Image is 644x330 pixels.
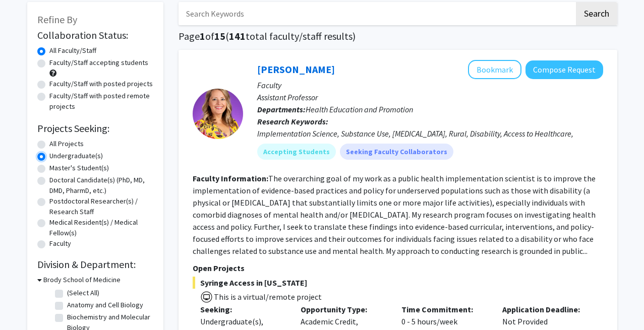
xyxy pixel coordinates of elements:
[49,238,71,249] label: Faculty
[306,104,413,114] span: Health Education and Promotion
[257,104,306,114] b: Departments:
[67,300,143,310] label: Anatomy and Cell Biology
[214,30,225,42] span: 15
[257,79,603,91] p: Faculty
[229,30,246,42] span: 141
[468,60,521,79] button: Add Lori Ann Eldridge to Bookmarks
[49,79,153,89] label: Faculty/Staff with posted projects
[257,116,328,126] b: Research Keywords:
[301,303,386,315] p: Opportunity Type:
[193,173,268,183] b: Faculty Information:
[49,45,96,56] label: All Faculty/Staff
[8,285,43,322] iframe: Chat
[37,13,77,26] span: Refine By
[257,91,603,103] p: Assistant Professor
[576,2,617,25] button: Search
[257,63,335,76] a: [PERSON_NAME]
[213,292,322,302] span: This is a virtual/remote project
[200,30,205,42] span: 1
[49,139,84,149] label: All Projects
[49,91,153,112] label: Faculty/Staff with posted remote projects
[193,277,603,289] span: Syringe Access in [US_STATE]
[193,173,596,256] fg-read-more: The overarching goal of my work as a public health implementation scientist is to improve the imp...
[43,275,121,285] h3: Brody School of Medicine
[49,151,103,161] label: Undergraduate(s)
[37,258,153,271] h2: Division & Department:
[179,2,574,25] input: Search Keywords
[49,57,148,68] label: Faculty/Staff accepting students
[49,196,153,217] label: Postdoctoral Researcher(s) / Research Staff
[49,175,153,196] label: Doctoral Candidate(s) (PhD, MD, DMD, PharmD, etc.)
[179,30,617,42] h1: Page of ( total faculty/staff results)
[37,122,153,135] h2: Projects Seeking:
[200,303,286,315] p: Seeking:
[257,144,336,160] mat-chip: Accepting Students
[257,127,603,140] div: Implementation Science, Substance Use, [MEDICAL_DATA], Rural, Disability, Access to Healthcare,
[49,163,109,173] label: Master's Student(s)
[502,303,588,315] p: Application Deadline:
[49,217,153,238] label: Medical Resident(s) / Medical Fellow(s)
[193,262,603,274] p: Open Projects
[401,303,487,315] p: Time Commitment:
[525,60,603,79] button: Compose Request to Lori Ann Eldridge
[67,288,99,298] label: (Select All)
[37,29,153,41] h2: Collaboration Status:
[340,144,453,160] mat-chip: Seeking Faculty Collaborators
